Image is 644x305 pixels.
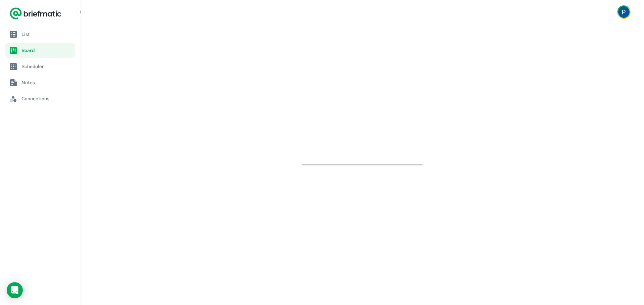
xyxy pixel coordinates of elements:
span: List [21,31,72,38]
span: Notes [21,79,72,86]
span: Scheduler [21,63,72,70]
a: Board [5,43,75,58]
span: Connections [21,95,72,102]
a: List [5,27,75,42]
a: Scheduler [5,59,75,74]
span: Board [21,47,72,54]
img: PRAJEESH N P [618,6,630,18]
div: Load Chat [7,282,23,298]
a: Notes [5,75,75,90]
a: Logo [9,7,62,20]
a: Connections [5,91,75,106]
button: Account button [617,5,631,19]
